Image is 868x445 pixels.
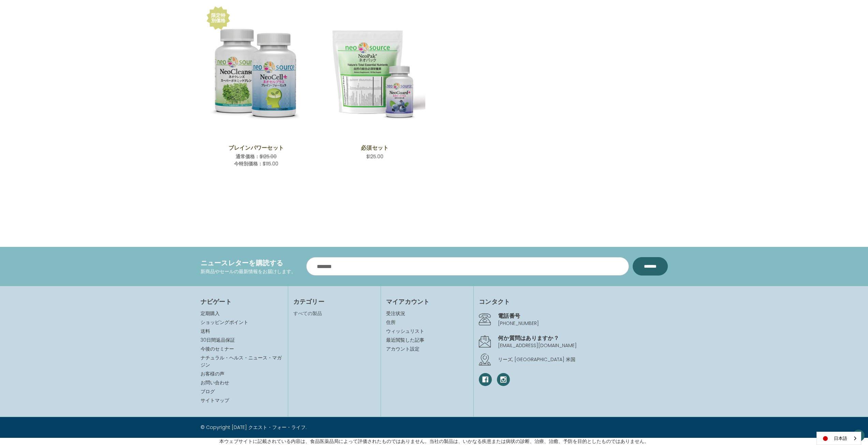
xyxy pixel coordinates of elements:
a: Essential Set,$125.00 [324,5,425,139]
a: すべての製品 [293,310,322,317]
a: 受注状況 [386,310,468,317]
a: [PHONE_NUMBER] [498,320,539,327]
a: 30日間返品保証 [201,337,235,343]
a: 必須セット [328,144,422,152]
div: 限定特別価格 [210,13,227,23]
a: サイトマップ [201,397,229,404]
a: Brain Power Set,Was:$125.00, Now:$115.00 [206,5,307,139]
a: 住所 [386,319,468,326]
a: [EMAIL_ADDRESS][DOMAIN_NAME] [498,342,577,349]
h4: カテゴリー [293,297,376,306]
h4: ニュースレターを購読する [201,258,296,268]
h4: コンタクト [479,297,667,306]
a: ナチュラル・ヘルス・ニュース・マガジン [201,354,282,368]
img: ブレインパワーセット [206,21,307,123]
p: リーズ, [GEOGRAPHIC_DATA] 米国 [498,356,667,363]
a: お問い合わせ [201,379,229,386]
a: 日本語 [817,432,861,445]
h4: 何か質問はありますか？ [498,334,667,342]
span: 通常価格： [236,153,260,160]
a: ショッピングポイント [201,319,248,326]
p: 本ウェブサイトに記載されている内容は、食品医薬品局によって評価されたものではありません。当社の製品は、いかなる疾患または病状の診断、治療、治癒、予防を目的としたものではありません。 [219,438,649,445]
a: 最近閲覧した記事 [386,337,468,344]
a: 送料 [201,328,210,335]
a: 定期購入 [201,310,220,317]
h4: ナビゲート [201,297,283,306]
span: 今特別価格： [234,160,263,167]
a: 今後のセミナー [201,345,234,352]
span: $125.00 [366,153,383,160]
span: $115.00 [263,160,278,167]
a: ブログ [201,388,215,395]
p: 新商品やセールの最新情報をお届けします。 [201,268,296,275]
h4: 電話番号 [498,312,667,320]
p: © Copyright [DATE] クエスト・フォー・ライフ. [201,424,429,431]
a: ブレインパワーセット [209,144,303,152]
aside: Language selected: 日本語 [816,432,861,445]
img: 必須セット [324,21,425,123]
a: ウィッシュリスト [386,328,468,335]
a: アカウント設定 [386,345,468,353]
span: $125.00 [260,153,277,160]
h4: マイアカウント [386,297,468,306]
a: お客様の声 [201,370,224,377]
div: Language [816,432,861,445]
